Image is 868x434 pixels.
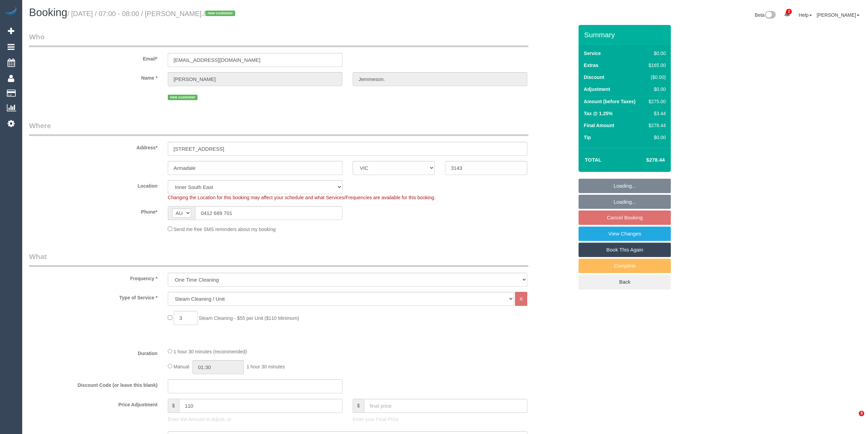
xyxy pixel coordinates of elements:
[755,12,776,18] a: Beta
[24,273,163,282] label: Frequency *
[29,121,528,136] legend: Where
[24,180,163,189] label: Location
[584,50,601,57] label: Service
[353,399,364,413] span: $
[29,252,528,267] legend: What
[174,349,247,354] span: 1 hour 30 minutes (recommended)
[584,122,614,129] label: Final Amount
[646,134,666,141] div: $0.00
[646,86,666,93] div: $0.00
[174,364,189,369] span: Manual
[646,74,666,81] div: ($0.00)
[646,50,666,57] div: $0.00
[353,72,527,86] input: Last Name*
[67,10,237,17] small: / [DATE] / 07:00 - 08:00 / [PERSON_NAME].
[584,31,667,39] h3: Summary
[29,6,67,18] span: Booking
[205,11,235,16] span: new customer
[168,195,435,200] span: Changing the Location for this booking may affect your schedule and what Services/Frequencies are...
[646,122,666,129] div: $278.44
[168,399,179,413] span: $
[579,275,671,289] a: Back
[579,243,671,257] a: Book This Again
[353,416,527,423] p: Enter your Final Price
[195,206,342,220] input: Phone*
[4,7,18,16] img: Automaid Logo
[584,62,598,69] label: Extras
[168,161,342,175] input: Suburb*
[626,157,665,163] h4: $278.44
[445,161,527,175] input: Post Code*
[246,364,285,369] span: 1 hour 30 minutes
[585,157,601,163] strong: Total
[646,62,666,69] div: $165.00
[168,72,342,86] input: First Name*
[584,98,635,105] label: Amount (before Taxes)
[646,110,666,117] div: $3.44
[817,12,859,18] a: [PERSON_NAME]
[764,11,776,20] img: New interface
[24,206,163,215] label: Phone*
[24,379,163,389] label: Discount Code (or leave this blank)
[781,7,794,22] a: 2
[364,399,527,413] input: final price
[799,12,812,18] a: Help
[168,416,342,423] p: Enter the Amount to Adjust, or
[168,53,342,67] input: Email*
[24,53,163,62] label: Email*
[584,110,612,117] label: Tax @ 1.25%
[579,227,671,241] a: View Changes
[786,9,792,14] span: 2
[584,74,604,81] label: Discount
[168,95,198,100] span: new customer
[584,134,591,141] label: Tip
[24,72,163,81] label: Name *
[203,10,237,17] span: /
[24,348,163,357] label: Duration
[859,411,864,416] span: 3
[584,86,610,93] label: Adjustment
[29,32,528,47] legend: Who
[199,315,299,321] span: Steam Cleaning - $55 per Unit ($110 Minimum)
[24,292,163,301] label: Type of Service *
[24,399,163,408] label: Price Adjustment
[174,227,276,232] span: Send me free SMS reminders about my booking
[845,411,861,427] iframe: Intercom live chat
[24,142,163,151] label: Address*
[646,98,666,105] div: $275.00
